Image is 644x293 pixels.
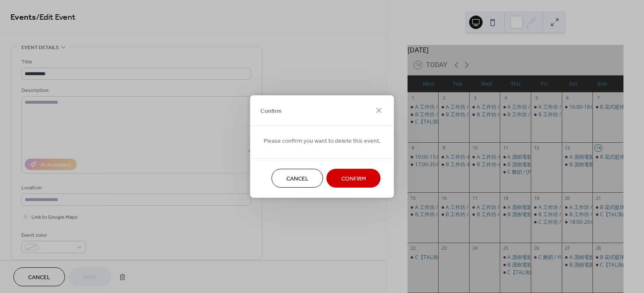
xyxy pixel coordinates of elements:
[327,169,381,188] button: Confirm
[264,137,381,146] span: Please confirm you want to delete this event.
[341,175,366,183] span: Confirm
[260,107,282,115] span: Confirm
[286,175,309,183] span: Cancel
[272,169,323,188] button: Cancel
